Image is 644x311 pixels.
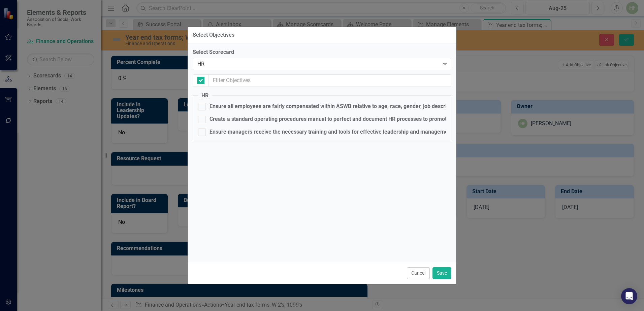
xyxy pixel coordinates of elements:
legend: HR [198,92,212,100]
button: Save [432,267,451,279]
div: Create a standard operating procedures manual to perfect and document HR processes to promote eff... [210,115,551,123]
div: Open Intercom Messenger [621,288,637,304]
div: HR [197,60,440,68]
div: Ensure managers receive the necessary training and tools for effective leadership and management,... [210,128,568,136]
input: Filter Objectives [208,74,451,87]
div: Select Objectives [193,32,234,38]
button: Cancel [407,267,430,279]
label: Select Scorecard [193,48,451,56]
